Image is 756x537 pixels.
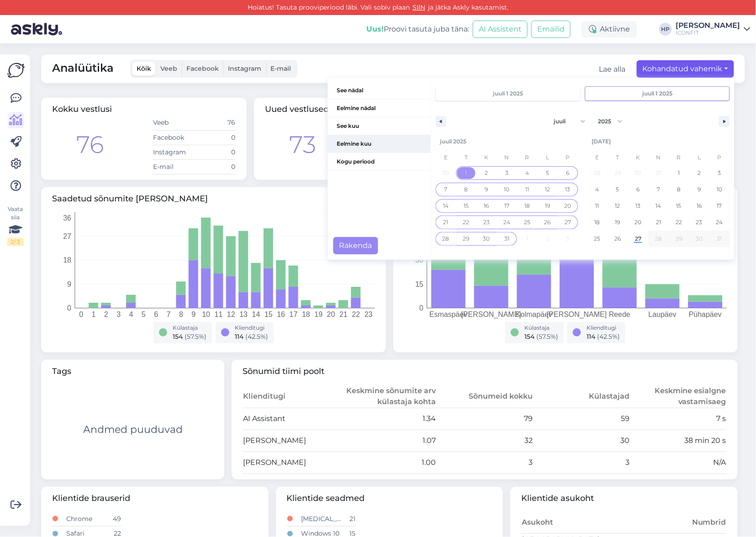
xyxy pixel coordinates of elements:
[587,198,608,214] button: 11
[270,64,291,73] span: E-mail
[599,64,626,75] button: Lae alla
[689,214,709,231] button: 23
[689,165,709,181] button: 2
[137,64,151,73] span: Kõik
[614,231,621,247] span: 26
[328,135,431,153] button: Eelmine kuu
[587,231,608,247] button: 25
[328,100,431,117] span: Eelmine nädal
[525,181,529,198] span: 11
[194,159,236,174] td: 0
[429,311,467,318] tspan: Esmaspäev
[328,153,431,171] button: Kogu periood
[709,214,730,231] button: 24
[83,422,183,437] div: Andmed puuduvad
[443,214,448,231] span: 21
[153,159,194,174] td: E-mail
[718,165,721,181] span: 3
[456,165,476,181] button: 1
[339,408,436,430] td: 1.34
[352,311,360,318] tspan: 22
[142,311,146,318] tspan: 5
[66,512,107,526] td: Chrome
[339,385,436,408] th: Keskmine sõnumite arv külastaja kohta
[290,127,317,163] div: 73
[443,198,449,214] span: 14
[524,214,530,231] span: 25
[524,198,530,214] span: 18
[410,3,428,11] a: SIIN
[503,214,510,231] span: 24
[456,231,476,247] button: 29
[327,311,335,318] tspan: 20
[497,231,517,247] button: 31
[587,332,595,341] span: 114
[456,150,476,165] span: T
[676,22,740,29] div: [PERSON_NAME]
[649,311,677,318] tspan: Laupäev
[698,165,701,181] span: 2
[153,145,194,159] td: Instagram
[153,116,194,130] td: Veeb
[328,82,431,99] span: See nädal
[547,311,607,319] tspan: [PERSON_NAME]
[676,231,682,247] span: 29
[63,256,71,264] tspan: 18
[709,198,730,214] button: 17
[436,150,456,165] span: E
[173,324,206,332] div: Külastaja
[608,214,628,231] button: 19
[537,150,558,165] span: L
[463,231,469,247] span: 29
[696,214,703,231] span: 23
[194,145,236,159] td: 0
[415,280,423,288] tspan: 15
[463,214,469,231] span: 22
[63,214,71,221] tspan: 36
[497,181,517,198] button: 10
[516,311,552,318] tspan: Kolmapäev
[537,181,558,198] button: 12
[485,165,488,181] span: 2
[436,430,533,452] td: 32
[648,198,669,214] button: 14
[566,181,571,198] span: 13
[558,181,578,198] button: 13
[558,214,578,231] button: 27
[153,130,194,145] td: Facebook
[160,64,177,73] span: Veeb
[558,150,578,165] span: P
[616,181,619,198] span: 5
[476,214,497,231] button: 23
[628,231,649,247] button: 27
[587,214,608,231] button: 18
[689,198,709,214] button: 16
[444,181,447,198] span: 7
[597,332,620,341] span: ( 42.5 %)
[245,332,268,341] span: ( 42.5 %)
[525,165,529,181] span: 4
[505,165,508,181] span: 3
[669,150,689,165] span: R
[637,60,734,78] button: Kohandatud vahemik
[79,311,83,318] tspan: 0
[669,198,689,214] button: 15
[537,198,558,214] button: 19
[717,198,722,214] span: 17
[436,408,533,430] td: 79
[52,193,375,205] span: Saadetud sõnumite [PERSON_NAME]
[52,60,114,78] span: Analüütika
[228,64,261,73] span: Instagram
[185,332,206,341] span: ( 57.5 %)
[628,198,649,214] button: 13
[717,181,722,198] span: 10
[485,181,488,198] span: 9
[587,133,730,150] div: [DATE]
[587,324,620,332] div: Klienditugi
[565,214,571,231] span: 27
[290,311,298,318] tspan: 17
[709,165,730,181] button: 3
[328,100,431,117] button: Eelmine nädal
[655,231,662,247] span: 28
